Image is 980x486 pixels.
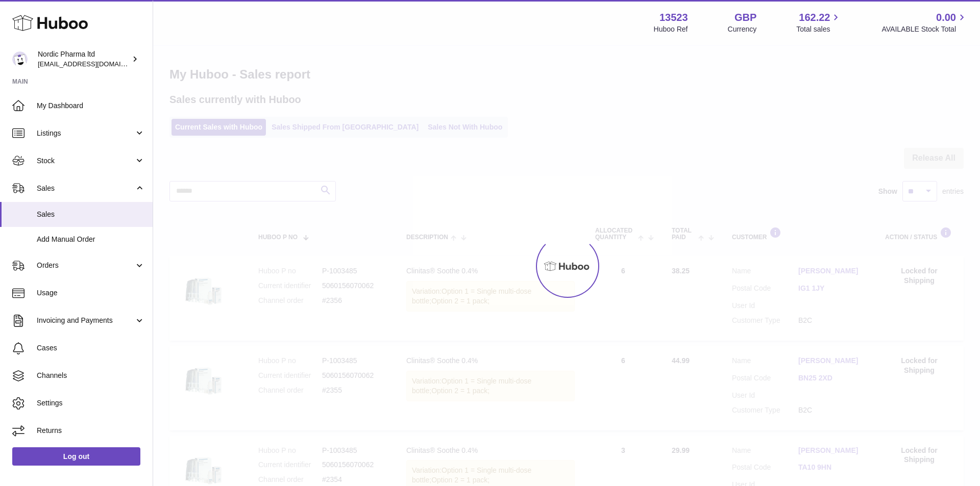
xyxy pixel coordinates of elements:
span: Stock [37,156,134,166]
div: Currency [728,24,757,34]
a: 0.00 AVAILABLE Stock Total [881,11,968,34]
strong: 13523 [659,11,688,24]
span: Settings [37,398,145,408]
span: 0.00 [936,11,956,24]
span: Add Manual Order [37,235,145,244]
a: Log out [12,447,140,466]
span: Sales [37,184,134,193]
span: Sales [37,210,145,219]
img: tetiana_hyria@wow24-7.io [12,52,28,67]
span: Returns [37,426,145,436]
span: Channels [37,371,145,380]
span: Cases [37,343,145,353]
span: [EMAIL_ADDRESS][DOMAIN_NAME] [38,60,150,68]
span: Invoicing and Payments [37,316,134,325]
span: Total sales [796,24,842,34]
div: Nordic Pharma ltd [38,49,130,69]
a: 162.22 Total sales [796,11,842,34]
span: My Dashboard [37,101,145,111]
span: 162.22 [799,11,830,24]
span: Listings [37,129,134,138]
div: Huboo Ref [654,24,688,34]
span: AVAILABLE Stock Total [881,24,968,34]
strong: GBP [734,11,756,24]
span: Orders [37,261,134,270]
span: Usage [37,288,145,298]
